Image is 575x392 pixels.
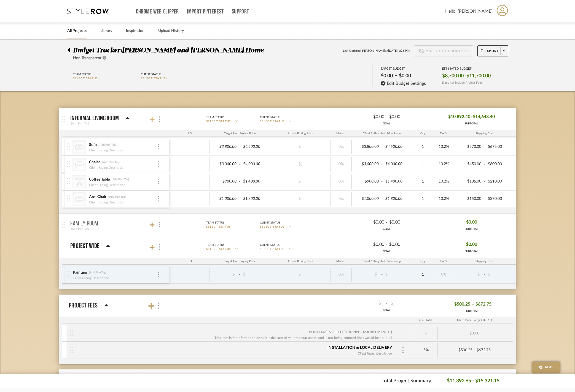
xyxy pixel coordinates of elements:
div: $270.00 [486,195,513,203]
div: $0.00 [349,113,386,121]
div: $1,800.00 [241,195,268,203]
div: Team Status [206,115,224,120]
div: $_ [389,299,426,308]
p: Project Wide [70,243,100,249]
a: Import Pinterest [187,9,224,14]
a: Inspiration [126,27,144,35]
span: SELECT STATUS [206,247,231,251]
button: Export [477,45,508,56]
div: Qty [412,258,433,265]
div: (Add Plan Tag) [111,178,129,181]
div: -- [414,326,438,340]
div: Arm Chair [89,194,107,200]
span: $10,892.40 [448,113,470,121]
div: Project Total Summary [364,373,516,383]
div: (Add Plan Tag) [70,227,90,232]
span: [DATE] 1:26 PM [388,49,410,53]
img: vertical-grip.svg [67,195,70,202]
span: - [380,144,384,150]
div: $0.00 [438,326,511,340]
div: 0% [332,195,350,203]
img: grip.svg [62,222,65,228]
div: $600.00 [486,160,513,168]
div: SUBTOTAL [465,227,478,231]
div: SUBTOTAL [448,122,495,126]
img: 3dots-v.svg [158,272,159,277]
img: 3dots-v.svg [158,196,159,202]
div: $1,400.00 [384,178,411,186]
img: vertical-grip.svg [67,161,70,167]
div: 10.2% [435,178,452,186]
div: $_ [241,271,268,279]
span: - [483,162,486,167]
div: PO [170,258,209,265]
div: $135.00 [456,178,483,186]
span: - [238,179,241,184]
span: SELECT STATUS [260,225,285,229]
div: (Add Plan Tag) [89,271,107,274]
div: $1,800.00 [384,195,411,203]
mat-expansion-panel-header: Installation & Local DeliveryClient Facing Description5%$500.25-$672.75 [62,342,513,358]
button: Sync to QuickBooks [414,45,473,56]
span: Hello, [PERSON_NAME] [445,8,493,15]
div: Team Status [206,220,224,225]
div: (Add Plan Tag) [108,195,126,199]
div: $3,000.00 [353,160,380,168]
div: (Add Plan Tag) [70,121,90,126]
div: $0.00 [349,218,386,227]
div: Client Price Range (TOTAL) [437,317,512,323]
p: Family Room [70,220,98,227]
span: $0.00 [466,218,477,227]
span: Non-Transparent [73,56,101,60]
div: Markup [331,258,352,265]
span: Budget Tracker: [73,47,122,54]
div: $900.00 [353,178,380,186]
span: [PERSON_NAME] [361,49,385,53]
div: $672.75 [477,348,511,353]
div: $1,000.00 [353,195,380,203]
img: more.svg [157,303,160,309]
div: Target Unit Buying Price [209,258,270,265]
div: $_ [384,271,411,279]
img: vertical-grip.svg [70,330,73,336]
div: Client Status [260,115,280,120]
div: Project Fees$_-$_GOAL$500.25–$672.75SUBTOTAL [59,317,516,364]
span: $500.25 [454,300,470,309]
img: 3dots-v.svg [159,116,160,122]
div: Client Status [260,243,280,247]
div: $675.00 [486,143,513,151]
div: Ship. Markup % [515,258,542,265]
div: Tax % [433,130,454,137]
div: $0.00 [388,218,424,227]
mat-expansion-panel-header: Project WideTeam StatusSELECT STATUSClient StatusSELECT STATUS$0.00-$0.00GOAL$0.00SUBTOTAL [59,236,516,258]
span: SELECT STATUS [260,247,285,251]
div: TARGET BUDGET [381,67,426,70]
span: $11,700.00 [466,73,491,79]
span: – [470,113,473,121]
div: $_ [285,195,316,203]
span: $0.00 [466,240,477,249]
div: 0% [435,271,452,279]
div: Tax % [433,258,454,265]
div: Target Unit Buying Price [209,130,270,137]
div: ESTIMATED BUDGET [442,67,491,70]
div: $_ [285,178,316,186]
div: Sofa [89,142,97,148]
div: Client Selling Unit Price Range [352,258,412,265]
span: SELECT STATUS [206,119,231,124]
div: Client Facing Description [72,275,109,281]
span: Export [481,49,499,57]
img: vertical-grip.svg [67,178,70,184]
div: GOAL [344,122,429,126]
div: 10.2% [435,160,452,168]
span: - [238,196,241,202]
div: $0.00 [349,240,386,249]
span: - [238,162,241,167]
div: Purchasing Fee (Shipping markup incl.) [309,330,392,335]
a: Chrome Web Clipper [136,9,179,14]
span: - [483,272,486,277]
mat-expansion-panel-header: Project Fees$_-$_GOAL$500.25–$672.75SUBTOTAL [59,295,516,317]
div: Client Facing Description [356,350,393,356]
div: - [344,299,429,308]
span: - [380,196,384,202]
